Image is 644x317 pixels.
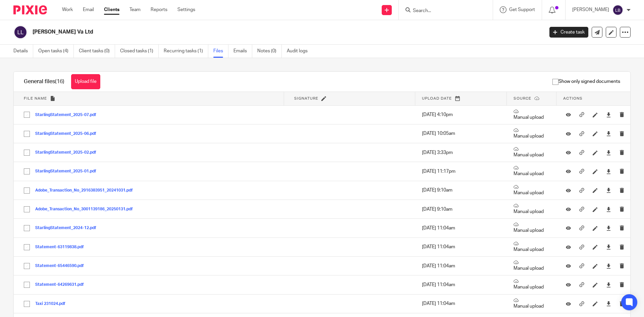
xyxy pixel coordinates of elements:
button: Adobe_Transaction_No_2916383951_20241031.pdf [35,188,138,193]
input: Select [20,298,33,310]
img: svg%3E [13,25,28,39]
a: Email [83,6,94,13]
span: File name [24,97,47,100]
a: Emails [233,45,252,58]
p: Manual upload [514,203,550,215]
a: Audit logs [287,45,313,58]
button: Statement-65446590.pdf [35,264,89,268]
p: [DATE] 11:04am [422,281,500,288]
h2: [PERSON_NAME] Va Ltd [33,29,438,36]
p: Manual upload [514,184,550,196]
a: Team [129,6,141,13]
a: Create task [549,27,588,38]
a: Download [606,130,611,137]
a: Reports [151,6,167,13]
img: Pixie [13,5,47,14]
input: Select [20,203,33,216]
p: [DATE] 4:10pm [422,111,500,118]
span: Actions [563,97,583,100]
a: Download [606,300,611,307]
a: Closed tasks (1) [120,45,159,58]
p: Manual upload [514,165,550,177]
a: Clients [104,6,119,13]
p: Manual upload [514,222,550,234]
input: Select [20,165,33,178]
button: StarlingStatement_2025-02.pdf [35,150,101,155]
a: Client tasks (0) [79,45,115,58]
input: Select [20,108,33,121]
p: [DATE] 11:04am [422,263,500,269]
p: [DATE] 3:33pm [422,149,500,156]
p: [DATE] 11:04am [422,300,500,307]
a: Download [606,281,611,288]
button: Adobe_Transaction_No_3001139186_20250131.pdf [35,207,138,212]
button: StarlingStatement_2024-12.pdf [35,226,101,230]
p: Manual upload [514,109,550,121]
span: Upload date [422,97,452,100]
a: Download [606,111,611,118]
a: Download [606,244,611,250]
p: [DATE] 11:04am [422,225,500,231]
p: Manual upload [514,260,550,272]
a: Download [606,187,611,194]
p: Manual upload [514,128,550,140]
button: Statement-63119838.pdf [35,245,89,250]
a: Download [606,168,611,175]
a: Settings [177,6,195,13]
p: Manual upload [514,279,550,290]
span: Show only signed documents [552,78,620,85]
p: [PERSON_NAME] [572,6,609,13]
button: Statement-64269631.pdf [35,282,89,287]
span: Signature [294,97,318,100]
input: Select [20,222,33,234]
span: Get Support [509,7,535,12]
a: Download [606,225,611,231]
p: Manual upload [514,147,550,158]
a: Download [606,149,611,156]
input: Select [20,127,33,140]
a: Download [606,206,611,213]
a: Recurring tasks (1) [164,45,208,58]
p: [DATE] 11:17pm [422,168,500,175]
span: Source [514,97,531,100]
p: Manual upload [514,298,550,310]
img: svg%3E [612,5,623,15]
a: Download [606,263,611,269]
button: Upload file [71,74,100,89]
input: Search [412,8,473,14]
button: StarlingStatement_2025-06.pdf [35,131,101,136]
p: [DATE] 9:10am [422,187,500,194]
a: Details [13,45,33,58]
a: Work [62,6,73,13]
p: [DATE] 10:05am [422,130,500,137]
p: [DATE] 9:10am [422,206,500,213]
button: Taxi 231024.pdf [35,302,70,306]
input: Select [20,260,33,272]
a: Open tasks (4) [38,45,74,58]
input: Select [20,241,33,254]
input: Select [20,184,33,197]
button: StarlingStatement_2025-01.pdf [35,169,101,174]
p: Manual upload [514,241,550,253]
span: (16) [55,79,64,84]
input: Select [20,146,33,159]
a: Notes (0) [257,45,282,58]
p: [DATE] 11:04am [422,244,500,250]
h1: General files [24,78,64,85]
input: Select [20,278,33,291]
a: Files [213,45,228,58]
button: StarlingStatement_2025-07.pdf [35,113,101,117]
